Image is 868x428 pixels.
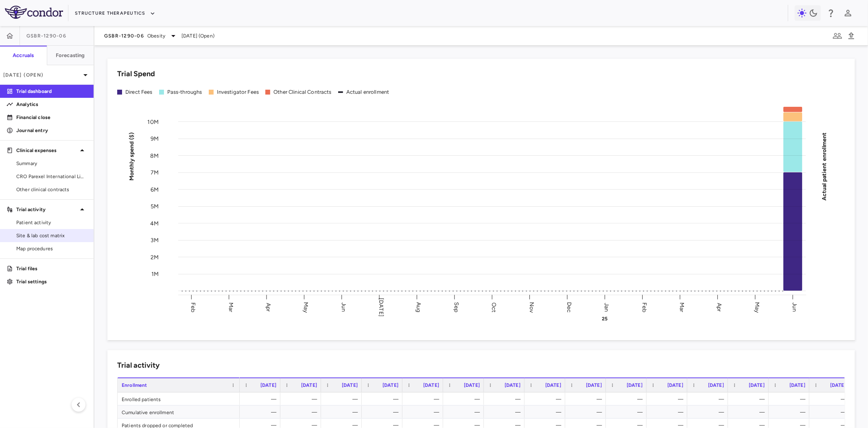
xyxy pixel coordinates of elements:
[423,382,439,388] span: [DATE]
[16,219,87,226] span: Patient activity
[346,88,389,96] div: Actual enrollment
[260,382,276,388] span: [DATE]
[545,382,561,388] span: [DATE]
[104,33,144,39] span: GSBR-1290-06
[151,254,159,260] tspan: 2M
[16,127,87,134] p: Journal entry
[735,406,765,419] div: —
[695,393,724,406] div: —
[151,169,159,176] tspan: 7M
[167,88,202,96] div: Pass-throughs
[667,382,683,388] span: [DATE]
[151,203,159,210] tspan: 5M
[491,393,520,406] div: —
[641,302,648,312] text: Feb
[128,132,135,181] tspan: Monthly spend ($)
[217,88,259,96] div: Investigator Fees
[151,271,159,278] tspan: 1M
[16,245,87,252] span: Map procedures
[695,406,724,419] div: —
[532,406,561,419] div: —
[491,406,520,419] div: —
[265,302,272,311] text: Apr
[118,393,240,405] div: Enrolled patients
[464,382,480,388] span: [DATE]
[776,393,805,406] div: —
[678,302,685,312] text: Mar
[817,393,846,406] div: —
[16,173,87,180] span: CRO Parexel International Limited
[288,393,317,406] div: —
[16,186,87,193] span: Other clinical contracts
[247,406,276,419] div: —
[821,132,828,201] tspan: Actual patient enrollment
[150,152,159,159] tspan: 8M
[532,393,561,406] div: —
[301,382,317,388] span: [DATE]
[227,302,234,312] text: Mar
[117,68,155,79] h6: Trial Spend
[16,147,77,154] p: Clinical expenses
[16,265,87,272] p: Trial files
[122,382,147,388] span: Enrollment
[288,406,317,419] div: —
[817,406,846,419] div: —
[528,302,535,313] text: Nov
[13,52,34,59] h6: Accruals
[603,302,610,311] text: Jan
[378,298,385,317] text: [DATE]
[586,382,602,388] span: [DATE]
[415,302,422,312] text: Aug
[342,382,358,388] span: [DATE]
[369,406,398,419] div: —
[789,382,805,388] span: [DATE]
[602,316,608,322] text: 25
[830,382,846,388] span: [DATE]
[708,382,724,388] span: [DATE]
[16,232,87,239] span: Site & lab cost matrix
[273,88,332,96] div: Other Clinical Contracts
[3,71,81,79] p: [DATE] (Open)
[754,302,761,313] text: May
[151,186,159,193] tspan: 6M
[118,406,240,418] div: Cumulative enrollment
[505,382,520,388] span: [DATE]
[776,406,805,419] div: —
[453,302,460,312] text: Sep
[302,302,309,313] text: May
[613,393,643,406] div: —
[5,6,63,19] img: logo-full-SnFGN8VE.png
[148,118,159,125] tspan: 10M
[16,160,87,167] span: Summary
[735,393,765,406] div: —
[16,101,87,108] p: Analytics
[749,382,765,388] span: [DATE]
[573,406,602,419] div: —
[573,393,602,406] div: —
[247,393,276,406] div: —
[627,382,643,388] span: [DATE]
[654,406,683,419] div: —
[75,7,155,20] button: Structure Therapeutics
[613,406,643,419] div: —
[150,220,159,227] tspan: 4M
[181,32,214,40] span: [DATE] (Open)
[654,393,683,406] div: —
[566,302,573,312] text: Dec
[410,406,439,419] div: —
[190,302,197,312] text: Feb
[490,302,497,312] text: Oct
[16,114,87,121] p: Financial close
[16,88,87,95] p: Trial dashboard
[151,135,159,142] tspan: 9M
[26,33,66,39] span: GSBR-1290-06
[147,32,165,40] span: Obesity
[369,393,398,406] div: —
[383,382,398,388] span: [DATE]
[125,88,153,96] div: Direct Fees
[151,237,159,244] tspan: 3M
[340,302,347,312] text: Jun
[791,302,798,312] text: Jun
[16,278,87,285] p: Trial settings
[410,393,439,406] div: —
